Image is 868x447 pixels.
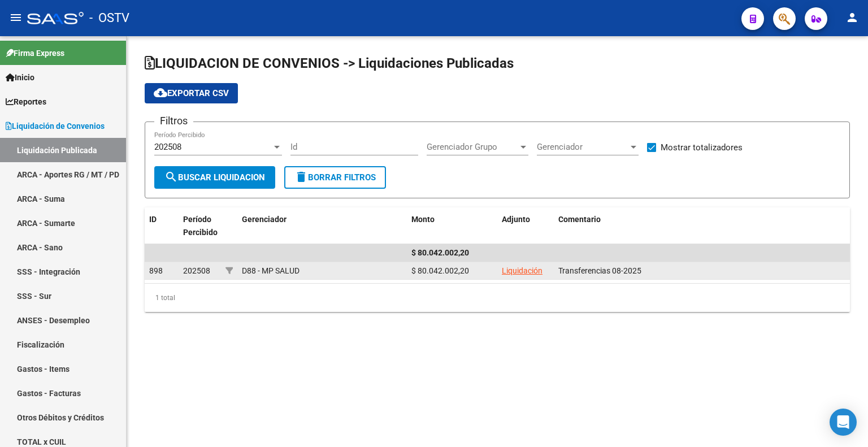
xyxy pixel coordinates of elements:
a: Liquidación [502,266,542,275]
span: Monto [411,215,435,224]
datatable-header-cell: Período Percibido [179,207,221,257]
span: Gerenciador [242,215,287,224]
h3: Filtros [154,113,193,129]
span: 202508 [183,266,210,275]
mat-icon: search [164,170,178,184]
datatable-header-cell: Monto [407,207,497,257]
button: Exportar CSV [145,83,238,103]
button: Borrar Filtros [284,166,386,189]
span: Reportes [6,96,46,108]
div: 1 total [145,284,850,312]
datatable-header-cell: ID [145,207,179,257]
button: Buscar Liquidacion [154,166,275,189]
span: Comentario [558,215,601,224]
mat-icon: menu [9,11,23,24]
mat-icon: delete [294,170,308,184]
span: D88 - MP SALUD [242,266,300,275]
span: Período Percibido [183,215,218,237]
span: Mostrar totalizadores [661,141,743,154]
mat-icon: cloud_download [154,86,167,99]
span: Exportar CSV [154,88,229,98]
span: Transferencias 08-2025 [558,266,641,275]
span: LIQUIDACION DE CONVENIOS -> Liquidaciones Publicadas [145,55,514,71]
mat-icon: person [845,11,859,24]
span: Buscar Liquidacion [164,172,265,183]
span: 898 [149,266,163,275]
datatable-header-cell: Comentario [554,207,850,257]
span: Liquidación de Convenios [6,120,105,132]
span: Adjunto [502,215,530,224]
span: Gerenciador [537,142,628,152]
span: Gerenciador Grupo [427,142,518,152]
div: $ 80.042.002,20 [411,264,493,277]
datatable-header-cell: Adjunto [497,207,554,257]
span: $ 80.042.002,20 [411,248,469,257]
span: Firma Express [6,47,64,59]
span: Borrar Filtros [294,172,376,183]
span: - OSTV [89,6,129,31]
datatable-header-cell: Gerenciador [237,207,407,257]
span: 202508 [154,142,181,152]
div: Open Intercom Messenger [830,409,857,436]
span: ID [149,215,157,224]
span: Inicio [6,71,34,84]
